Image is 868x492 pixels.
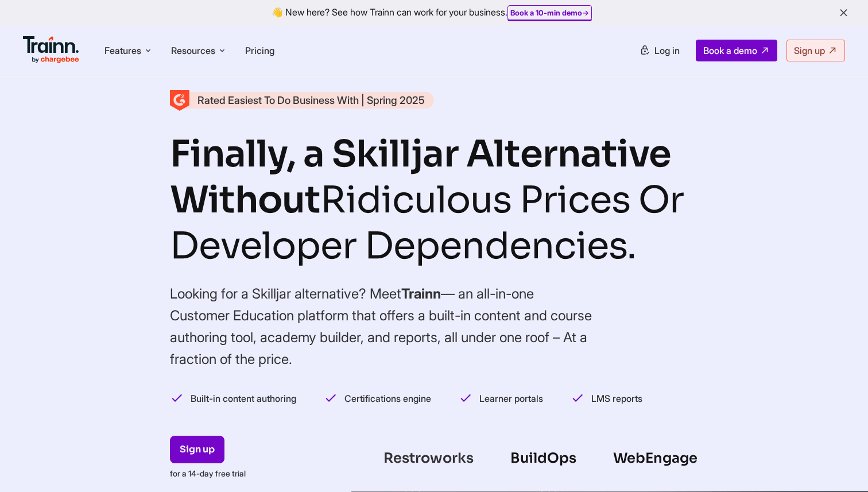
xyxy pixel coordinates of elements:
b: Trainn [401,285,441,302]
a: Book a 10-min demo→ [510,8,589,17]
div: for a 14-day free trial [170,436,698,479]
div: BuildOps [492,442,595,468]
li: Built-in content authoring [170,389,296,408]
span: Sign up [794,45,825,56]
i: Ridiculous Prices Or Developer Dependencies. [170,177,684,269]
li: Learner portals [459,389,543,408]
div: Restroworks [365,442,492,468]
span: Features [104,44,141,57]
h1: Finally, a Skilljar Alternative Without [170,131,698,269]
li: LMS reports [571,389,642,408]
a: Log in [633,40,687,61]
img: Trainn Logo [23,36,79,64]
div: WebEngage [595,442,716,468]
a: Pricing [245,45,274,56]
span: Resources [171,44,215,57]
span: Log in [654,45,680,56]
a: Book a demo [696,40,777,61]
a: Sign up [786,40,845,61]
a: Rated Easiest To Do Business With | Spring 2025 [170,92,434,109]
span: Book a demo [703,45,757,56]
a: Sign up [170,436,224,463]
img: Skilljar Alternative - Trainn | High Performer - Customer Education Category [170,90,189,111]
h4: Looking for a Skilljar alternative? Meet — an all-in-one Customer Education platform that offers ... [170,283,595,370]
b: Book a 10-min demo [510,8,582,17]
li: Certifications engine [324,389,431,408]
iframe: Chat Widget [811,437,868,492]
div: 👋 New here? See how Trainn can work for your business. [7,7,861,18]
